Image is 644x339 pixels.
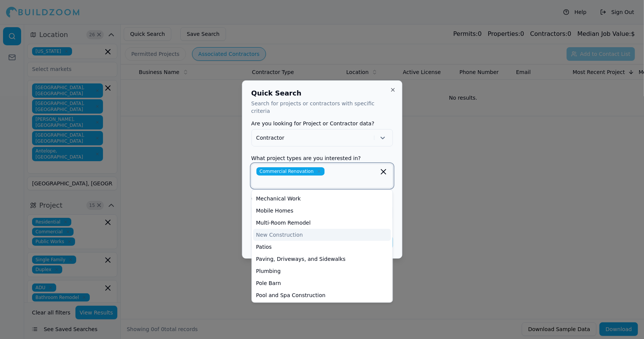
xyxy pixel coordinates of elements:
[251,156,393,161] label: What project types are you interested in?
[253,265,391,277] div: Plumbing
[251,121,393,126] label: Are you looking for Project or Contractor data?
[256,167,324,176] span: Commercial Renovation
[253,289,391,301] div: Pool and Spa Construction
[253,229,391,241] div: New Construction
[253,301,391,313] div: Retaining Walls
[253,217,391,229] div: Multi-Room Remodel
[251,90,393,97] h2: Quick Search
[253,205,391,217] div: Mobile Homes
[253,193,391,205] div: Mechanical Work
[253,277,391,289] div: Pole Barn
[253,253,391,265] div: Paving, Driveways, and Sidewalks
[251,190,393,303] div: Suggestions
[253,241,391,253] div: Patios
[251,100,393,115] p: Search for projects or contractors with specific criteria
